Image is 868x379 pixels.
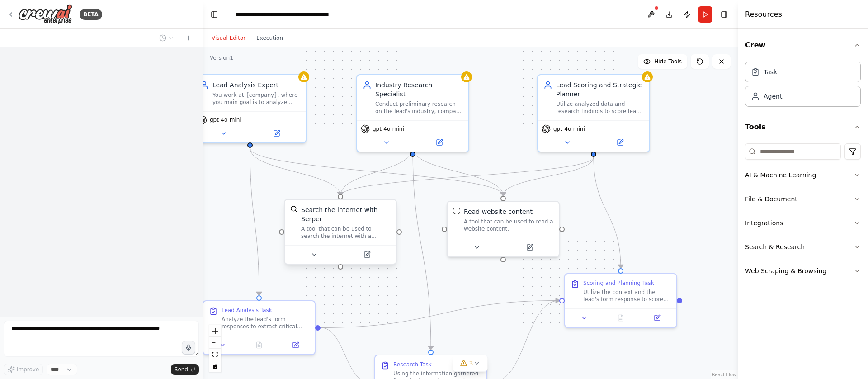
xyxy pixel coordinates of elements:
div: Search the internet with Serper [301,205,391,223]
span: gpt-4o-mini [210,116,241,123]
button: zoom out [209,337,221,349]
button: zoom in [209,325,221,337]
button: Hide left sidebar [208,8,221,21]
span: Send [175,366,188,373]
g: Edge from 2b5b5285-4033-425c-8836-790a3dcb494f to 73e1d804-0a64-44af-bdd8-b236b4a54fb0 [336,157,598,196]
button: Integrations [745,211,861,235]
button: Switch to previous chat [156,33,177,43]
div: Utilize the context and the lead's form response to score the lead. Consider factors such as indu... [583,289,671,303]
g: Edge from 89b06761-059f-4533-bf9b-7df6b5e6dc26 to 38a434b5-a8ee-47bb-81e6-944f5a87230e [245,148,264,295]
div: A tool that can be used to read a website content. [464,218,553,232]
button: fit view [209,349,221,360]
span: 3 [469,359,473,368]
button: Open in side panel [504,242,555,253]
button: toggle interactivity [209,360,221,372]
div: Crew [745,58,861,114]
button: Click to speak your automation idea [182,341,195,355]
div: Agent [764,92,782,101]
nav: breadcrumb [236,10,337,19]
button: Tools [745,114,861,140]
div: Conduct preliminary research on the lead's industry, company size, and AI use case to provide a s... [375,100,463,115]
div: A tool that can be used to search the internet with a search_query. Supports different search typ... [301,225,391,240]
button: Hide Tools [638,54,687,69]
div: Industry Research Specialist [375,81,463,99]
button: No output available [240,340,278,351]
g: Edge from 14522d44-cf14-4517-a4a0-c5a12647f46c to b9147602-40dc-4afe-ae4f-75aed73cb5d6 [408,148,435,350]
button: Open in side panel [594,137,646,148]
g: Edge from 2b5b5285-4033-425c-8836-790a3dcb494f to 7d9d6927-5caa-4798-b660-0a8c68efe85c [589,157,625,268]
div: Read website content [464,207,533,216]
button: Open in side panel [280,340,311,351]
button: AI & Machine Learning [745,163,861,187]
div: Industry Research SpecialistConduct preliminary research on the lead's industry, company size, an... [356,74,469,152]
button: Web Scraping & Browsing [745,259,861,283]
div: Lead Analysis Task [222,307,272,314]
div: Analyze the lead's form responses to extract critical information that might be useful for scorin... [222,316,309,330]
div: ScrapeWebsiteToolRead website contentA tool that can be used to read a website content. [447,201,560,257]
div: Utilize analyzed data and research findings to score leads and suggest an appropriate plan. [556,100,644,115]
div: Lead Scoring and Strategic PlannerUtilize analyzed data and research findings to score leads and ... [537,74,650,152]
button: File & Document [745,187,861,211]
button: Start a new chat [181,33,195,43]
div: React Flow controls [209,325,221,372]
div: Research Task [393,361,432,368]
button: Improve [4,364,43,375]
span: Hide Tools [654,58,682,65]
img: ScrapeWebsiteTool [453,207,460,214]
button: Execution [251,33,288,43]
div: Tools [745,140,861,290]
a: React Flow attribution [712,372,736,377]
div: Lead Analysis Expert [212,81,300,90]
g: Edge from 2b5b5285-4033-425c-8836-790a3dcb494f to b8f3d6b7-4798-4e83-a0b9-00bece09fdb7 [499,157,598,196]
button: Open in side panel [341,249,392,260]
div: Scoring and Planning Task [583,280,654,287]
div: Task [764,67,777,76]
button: No output available [602,313,640,323]
div: Lead Analysis TaskAnalyze the lead's form responses to extract critical information that might be... [203,300,316,355]
span: gpt-4o-mini [553,125,585,133]
button: Crew [745,33,861,58]
button: Open in side panel [414,137,465,148]
button: Visual Editor [206,33,251,43]
button: Hide right sidebar [718,8,731,21]
span: Improve [17,366,39,373]
g: Edge from 14522d44-cf14-4517-a4a0-c5a12647f46c to b8f3d6b7-4798-4e83-a0b9-00bece09fdb7 [408,148,508,196]
button: Send [171,364,199,375]
div: Lead Analysis ExpertYou work at {company}, where you main goal is to analyze leads form responses... [193,74,307,143]
div: You work at {company}, where you main goal is to analyze leads form responses to extract essentia... [212,91,300,106]
button: Search & Research [745,235,861,259]
g: Edge from 89b06761-059f-4533-bf9b-7df6b5e6dc26 to 73e1d804-0a64-44af-bdd8-b236b4a54fb0 [245,148,345,196]
img: Logo [18,4,72,24]
button: 3 [453,355,488,372]
h4: Resources [745,9,782,20]
button: Open in side panel [642,313,673,323]
div: Version 1 [210,54,233,62]
g: Edge from 38a434b5-a8ee-47bb-81e6-944f5a87230e to 7d9d6927-5caa-4798-b660-0a8c68efe85c [321,296,559,332]
div: BETA [80,9,102,20]
img: SerperDevTool [290,205,297,213]
div: Scoring and Planning TaskUtilize the context and the lead's form response to score the lead. Cons... [564,273,677,328]
button: Open in side panel [251,128,302,139]
g: Edge from 89b06761-059f-4533-bf9b-7df6b5e6dc26 to b8f3d6b7-4798-4e83-a0b9-00bece09fdb7 [245,148,508,196]
div: SerperDevToolSearch the internet with SerperA tool that can be used to search the internet with a... [284,201,397,266]
div: Lead Scoring and Strategic Planner [556,81,644,99]
span: gpt-4o-mini [373,125,404,133]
